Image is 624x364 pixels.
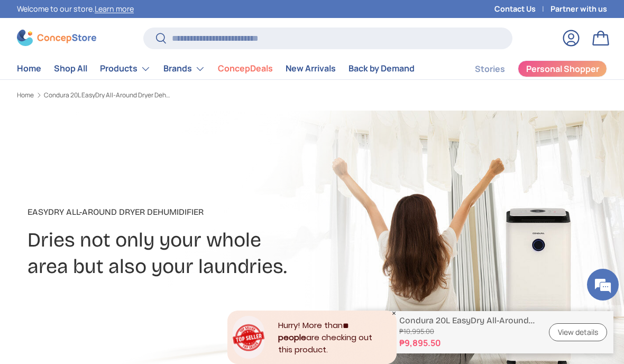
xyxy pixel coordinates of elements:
a: Home [17,58,41,79]
h2: Dries not only your whole area but also your laundries. [27,227,434,279]
nav: Primary [17,58,415,79]
a: Contact Us [494,3,550,15]
a: Learn more [95,4,134,14]
s: ₱10,995.00 [399,326,536,336]
a: View details [549,323,607,342]
summary: Brands [157,58,212,79]
a: Brands [163,58,205,79]
a: ConcepDeals [218,58,273,79]
strong: ₱9,895.50 [399,336,536,349]
a: Condura 20L EasyDry All-Around Dryer Dehumidifier [44,92,171,98]
nav: Breadcrumbs [17,90,329,100]
div: Close [391,311,397,316]
a: Stories [475,59,505,79]
p: Condura 20L EasyDry All-Around Dryer Dehumidifier [399,315,536,325]
p: EasyDry All-Around Dryer Dehumidifier [27,206,434,219]
a: Home [17,92,34,98]
a: Personal Shopper [518,60,607,77]
img: ConcepStore [17,30,96,46]
summary: Products [94,58,157,79]
a: Back by Demand [348,58,415,79]
a: Shop All [54,58,87,79]
a: Partner with us [550,3,607,15]
a: New Arrivals [286,58,336,79]
span: Personal Shopper [526,65,599,73]
a: Products [100,58,151,79]
nav: Secondary [449,58,607,79]
p: Welcome to our store. [17,3,134,15]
